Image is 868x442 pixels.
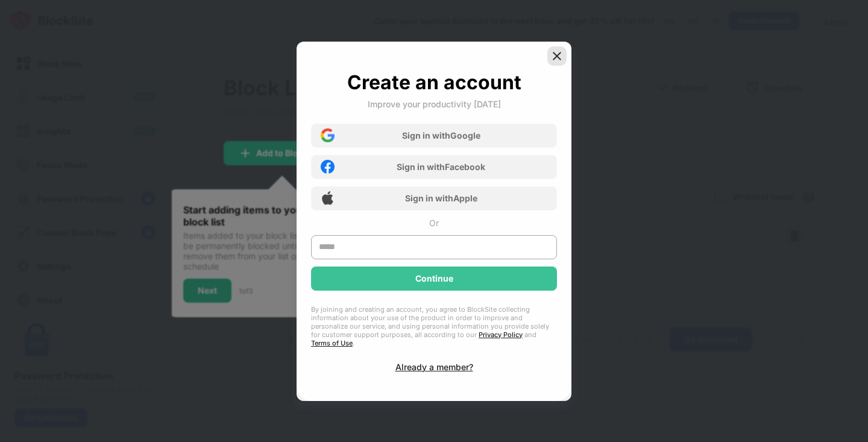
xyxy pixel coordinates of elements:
div: Or [429,218,439,228]
div: Sign in with Google [402,130,480,140]
div: Already a member? [395,362,473,372]
div: Sign in with Apple [405,193,477,203]
div: Improve your productivity [DATE] [368,99,501,109]
div: Sign in with Facebook [397,162,485,172]
img: facebook-icon.png [321,160,335,174]
img: google-icon.png [321,128,335,142]
a: Privacy Policy [479,330,523,339]
div: By joining and creating an account, you agree to BlockSite collecting information about your use ... [311,305,557,347]
a: Terms of Use [311,339,353,347]
div: Create an account [347,71,521,94]
img: apple-icon.png [321,191,335,205]
div: Continue [415,274,453,283]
